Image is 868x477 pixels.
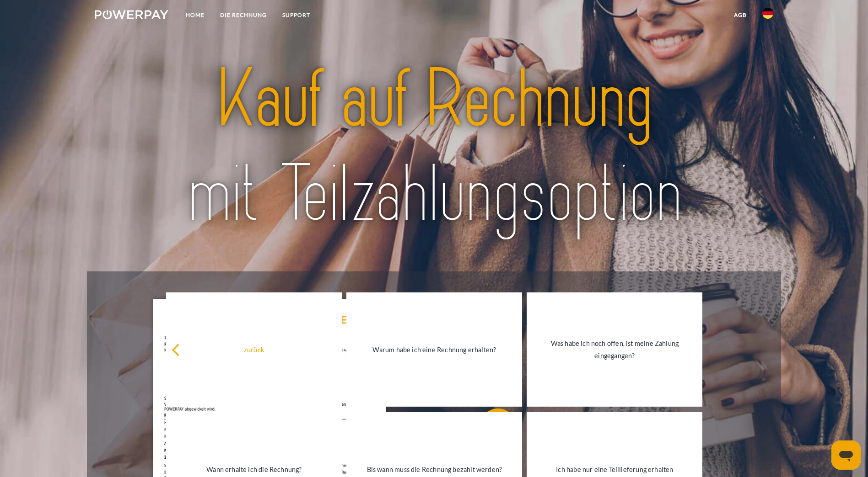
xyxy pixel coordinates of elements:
img: logo-powerpay-white.svg [95,10,168,19]
a: DIE RECHNUNG [212,7,275,23]
div: Was habe ich noch offen, ist meine Zahlung eingegangen? [532,337,697,362]
img: de [762,8,773,19]
img: title-powerpay_de.svg [128,48,740,247]
a: Home [178,7,212,23]
iframe: Schaltfläche zum Öffnen des Messaging-Fensters [831,440,861,470]
div: Ich habe nur eine Teillieferung erhalten [532,463,697,475]
div: Bis wann muss die Rechnung bezahlt werden? [352,463,517,475]
div: Wann erhalte ich die Rechnung? [172,463,336,475]
a: agb [726,7,755,23]
div: Warum habe ich eine Rechnung erhalten? [352,344,517,356]
div: zurück [172,344,336,356]
a: SUPPORT [275,7,318,23]
a: Was habe ich noch offen, ist meine Zahlung eingegangen? [527,292,702,407]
